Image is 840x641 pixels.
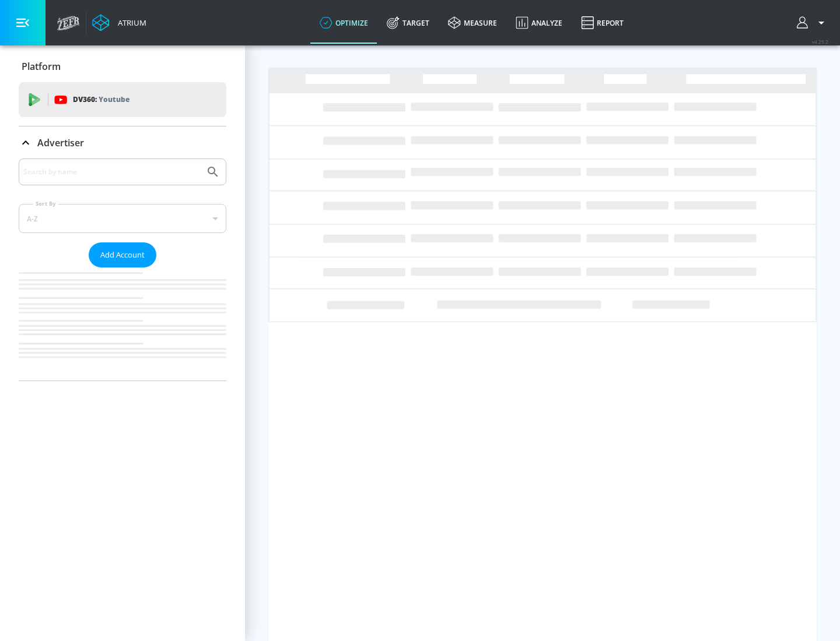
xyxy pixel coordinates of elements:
a: measure [439,2,506,44]
button: Add Account [89,242,156,267]
input: Search by name [23,164,200,179]
a: Atrium [92,14,146,31]
a: optimize [310,2,377,44]
span: Add Account [100,248,145,262]
div: Atrium [113,17,146,28]
a: Target [377,2,439,44]
label: Sort By [33,200,58,207]
div: DV360: Youtube [19,82,226,117]
p: Youtube [99,93,129,105]
p: Platform [22,60,61,73]
a: Report [572,2,633,44]
p: Advertiser [37,136,84,149]
div: Advertiser [19,126,226,159]
div: Advertiser [19,159,226,381]
a: Analyze [506,2,572,44]
div: Platform [19,50,226,83]
span: v 4.25.2 [812,38,828,45]
div: A-Z [19,204,226,233]
p: DV360: [73,93,129,106]
nav: list of Advertiser [19,267,226,381]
